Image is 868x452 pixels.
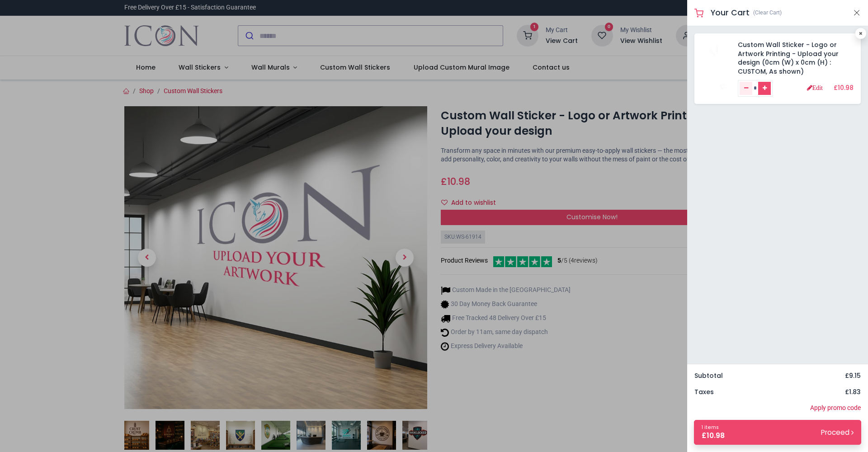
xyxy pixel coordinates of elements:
small: Proceed [821,428,854,437]
a: Custom Wall Sticker - Logo or Artwork Printing - Upload your design (0cm (W) x 0cm (H) : CUSTOM, ... [738,40,839,76]
a: 1 items £10.98 Proceed [694,420,861,445]
h6: Subtotal [694,372,723,381]
span: 9.15 [849,371,861,380]
span: 1 items [702,424,719,431]
span: 10.98 [707,431,725,440]
button: Close [853,7,861,19]
a: Add one [758,82,771,95]
h5: Your Cart [711,7,750,19]
a: Remove one [740,82,752,95]
a: Edit [807,85,823,91]
h6: £ [834,84,854,93]
a: Apply promo code [810,404,861,413]
h6: £ [845,388,861,397]
img: OiU6trTIAAAQIECBAgcE7gdA7mXAuvESAwIyC4zGhpS4AAAQIECBAgQIDAEgHBZQm7TgkQIECAAAECBAgQmBEQXGa0tCVAgAA... [702,41,731,95]
span: 10.98 [838,83,854,92]
h6: Taxes [694,388,714,397]
span: £ [702,431,725,441]
span: 1.83 [849,387,861,396]
a: (Clear Cart) [753,9,782,17]
h6: £ [845,372,861,381]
